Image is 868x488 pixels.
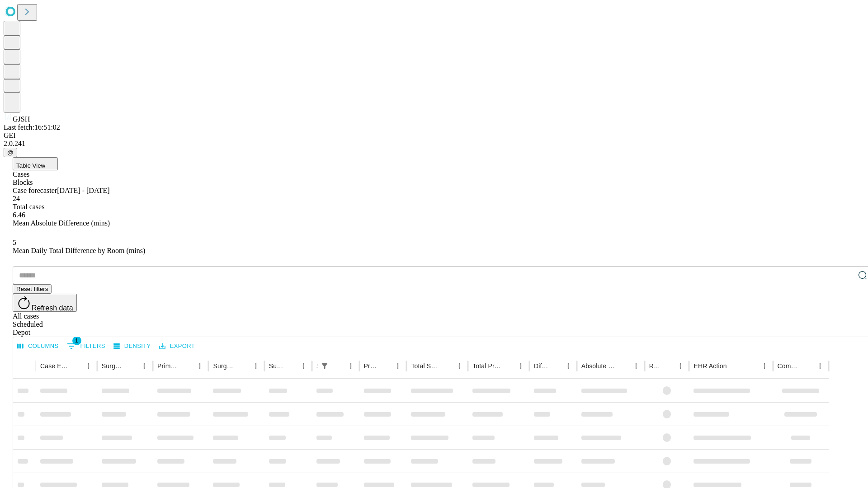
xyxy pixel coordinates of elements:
span: [DATE] - [DATE] [57,187,109,194]
span: Mean Daily Total Difference by Room (mins) [13,247,145,254]
button: Menu [758,360,771,372]
button: Menu [392,360,404,372]
div: 2.0.241 [4,140,864,148]
button: Menu [674,360,687,372]
button: Refresh data [13,294,77,312]
button: Sort [332,360,344,372]
button: Menu [297,360,310,372]
div: Resolved in EHR [649,362,661,370]
span: Total cases [13,203,44,211]
button: Menu [514,360,527,372]
button: Table View [13,157,58,170]
button: Sort [440,360,453,372]
span: Case forecaster [13,187,57,194]
div: Case Epic Id [40,362,69,370]
div: Total Scheduled Duration [411,362,439,370]
div: GEI [4,131,864,140]
div: Primary Service [157,362,180,370]
button: Reset filters [13,284,52,294]
button: Menu [630,360,642,372]
button: Menu [193,360,206,372]
button: Menu [453,360,466,372]
div: Surgeon Name [102,362,124,370]
div: Scheduled In Room Duration [316,362,317,370]
button: Select columns [15,339,61,353]
span: Mean Absolute Difference (mins) [13,219,110,227]
button: Menu [344,360,357,372]
button: Sort [284,360,297,372]
span: Refresh data [32,304,73,312]
button: Sort [70,360,82,372]
button: Show filters [65,339,108,353]
div: Comments [778,362,800,370]
span: 24 [13,195,20,202]
button: Show filters [318,360,331,372]
div: Absolute Difference [581,362,616,370]
div: Total Predicted Duration [472,362,501,370]
button: Density [111,339,153,353]
button: Sort [801,360,814,372]
div: EHR Action [693,362,726,370]
span: Last fetch: 16:51:02 [4,123,60,131]
button: Sort [661,360,674,372]
div: Difference [534,362,548,370]
span: 5 [13,239,16,246]
button: Menu [562,360,575,372]
button: Sort [237,360,250,372]
span: 1 [72,336,81,345]
button: Sort [502,360,514,372]
button: Menu [138,360,151,372]
span: Table View [16,162,45,169]
button: Sort [617,360,630,372]
button: @ [4,148,17,157]
button: Menu [82,360,95,372]
button: Sort [549,360,562,372]
div: Predicted In Room Duration [364,362,378,370]
div: 1 active filter [318,360,331,372]
button: Export [157,339,197,353]
button: Menu [250,360,262,372]
button: Sort [181,360,193,372]
div: Surgery Name [213,362,236,370]
button: Sort [125,360,138,372]
button: Sort [728,360,741,372]
span: Reset filters [16,286,48,292]
button: Menu [814,360,826,372]
div: Surgery Date [269,362,283,370]
span: @ [7,149,14,156]
span: GJSH [13,115,30,123]
button: Sort [379,360,392,372]
span: 6.46 [13,211,25,219]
